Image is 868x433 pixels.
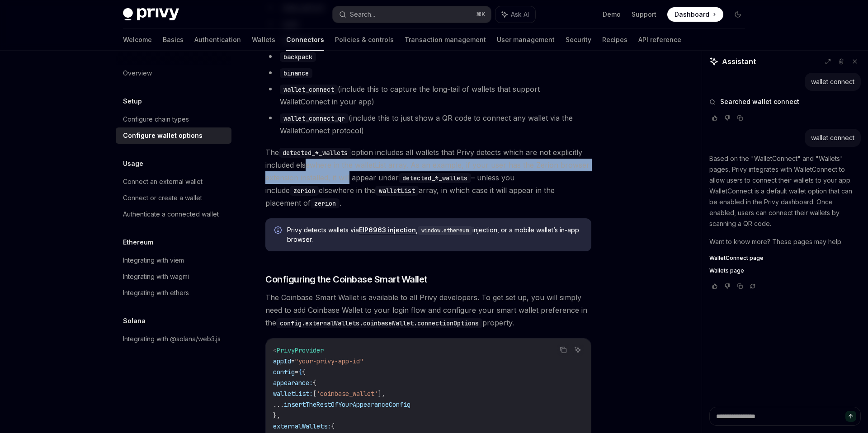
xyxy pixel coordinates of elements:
span: walletList: [273,390,313,398]
a: Connectors [286,29,324,51]
a: Configure wallet options [116,127,231,144]
code: config.externalWallets.coinbaseWallet.connectionOptions [276,318,482,328]
span: 'coinbase_wallet' [316,390,378,398]
code: detected_*_wallets [399,173,471,183]
span: appId [273,357,291,365]
button: Ask AI [572,344,584,356]
a: Connect an external wallet [116,174,231,190]
code: wallet_connect_qr [280,113,349,123]
a: Overview [116,65,231,81]
div: Authenticate a connected wallet [123,209,219,220]
a: Policies & controls [335,29,394,51]
span: PrivyProvider [277,346,324,354]
span: { [331,422,335,430]
span: Configuring the Coinbase Smart Wallet [265,273,427,286]
a: Integrating with viem [116,252,231,268]
a: Basics [163,29,184,51]
a: Integrating with wagmi [116,268,231,285]
span: Ask AI [511,10,529,19]
svg: Info [274,226,283,235]
button: Toggle dark mode [731,7,745,22]
a: Security [566,29,591,51]
h5: Usage [123,158,143,169]
li: (include this to just show a QR code to connect any wallet via the WalletConnect protocol) [265,112,591,137]
a: Welcome [123,29,152,51]
code: binance [280,68,312,78]
code: zerion [311,198,340,208]
a: Integrating with ethers [116,285,231,301]
span: Privy detects wallets via , injection, or a mobile wallet’s in-app browser. [287,226,582,244]
a: Authentication [194,29,241,51]
a: WalletConnect page [709,254,861,262]
span: { [302,368,306,376]
p: Based on the "WalletConnect" and "Wallets" pages, Privy integrates with WalletConnect to allow us... [709,153,861,229]
button: Send message [845,411,856,422]
div: wallet connect [811,133,854,142]
div: Overview [123,68,152,79]
a: Recipes [602,29,627,51]
button: Search...⌘K [333,6,491,23]
span: }, [273,411,280,419]
span: = [295,368,298,376]
span: WalletConnect page [709,254,764,262]
img: dark logo [123,8,179,21]
span: ... [273,400,284,409]
a: API reference [638,29,681,51]
h5: Setup [123,96,142,107]
div: Integrating with wagmi [123,271,189,282]
a: Transaction management [405,29,486,51]
div: Search... [350,9,375,20]
code: detected_*_wallets [279,148,351,158]
span: externalWallets: [273,422,331,430]
div: wallet connect [811,77,854,86]
div: Integrating with @solana/web3.js [123,334,221,344]
h5: Solana [123,315,146,326]
code: window.ethereum [418,226,472,235]
span: ], [378,390,385,398]
span: ⌘ K [476,11,486,18]
a: Authenticate a connected wallet [116,206,231,222]
code: wallet_connect [280,85,338,94]
button: Ask AI [495,6,535,23]
span: [ [313,390,316,398]
a: User management [497,29,555,51]
span: "your-privy-app-id" [295,357,363,365]
span: config [273,368,295,376]
div: Connect an external wallet [123,176,203,187]
span: Assistant [722,56,756,67]
a: Connect or create a wallet [116,190,231,206]
span: appearance: [273,379,313,387]
li: (include this to capture the long-tail of wallets that support WalletConnect in your app) [265,83,591,108]
a: Integrating with @solana/web3.js [116,331,231,347]
a: Dashboard [667,7,723,22]
div: Integrating with viem [123,255,184,266]
div: Connect or create a wallet [123,193,202,203]
span: < [273,346,277,354]
a: Wallets [252,29,275,51]
span: Dashboard [675,10,709,19]
span: The option includes all wallets that Privy detects which are not explicitly included elsewhere in... [265,146,591,209]
h5: Ethereum [123,237,153,248]
span: { [313,379,316,387]
code: backpack [280,52,316,62]
div: Configure wallet options [123,130,203,141]
span: { [298,368,302,376]
div: Configure chain types [123,114,189,125]
p: Want to know more? These pages may help: [709,236,861,247]
a: Demo [603,10,621,19]
button: Copy the contents from the code block [557,344,569,356]
span: insertTheRestOfYourAppearanceConfig [284,400,410,409]
code: zerion [290,186,319,196]
a: Wallets page [709,267,861,274]
span: = [291,357,295,365]
div: Integrating with ethers [123,287,189,298]
code: walletList [375,186,419,196]
a: Configure chain types [116,111,231,127]
a: EIP6963 injection [359,226,416,234]
span: Searched wallet connect [720,97,799,106]
button: Searched wallet connect [709,97,861,106]
a: Support [632,10,656,19]
span: The Coinbase Smart Wallet is available to all Privy developers. To get set up, you will simply ne... [265,291,591,329]
span: Wallets page [709,267,744,274]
